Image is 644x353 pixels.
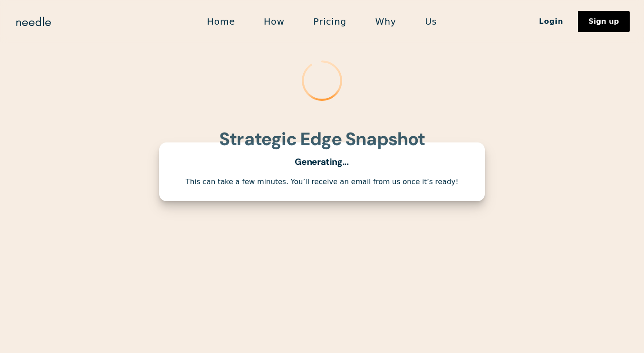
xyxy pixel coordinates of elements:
[250,12,299,31] a: How
[219,127,425,151] strong: Strategic Edge Snapshot
[411,12,451,31] a: Us
[578,11,630,32] a: Sign up
[295,157,350,167] div: Generating...
[525,14,578,29] a: Login
[170,177,474,187] div: This can take a few minutes. You’ll receive an email from us once it’s ready!
[589,18,619,25] div: Sign up
[299,12,360,31] a: Pricing
[361,12,411,31] a: Why
[193,12,250,31] a: Home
